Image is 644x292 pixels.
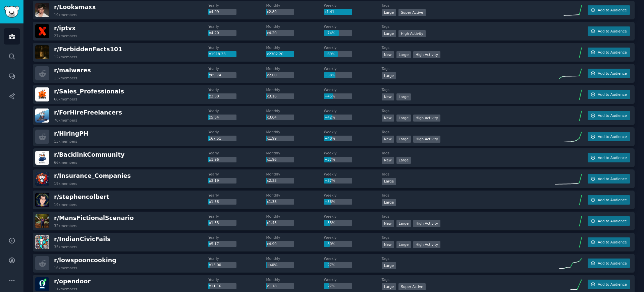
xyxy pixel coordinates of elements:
[267,31,277,35] span: x4.20
[324,242,335,246] span: +30%
[588,195,630,205] button: Add to Audience
[35,277,49,291] img: opendoor
[324,277,382,282] dt: Weekly
[209,73,221,77] span: x89.74
[54,88,124,95] span: r/ Sales_Professionals
[266,277,324,282] dt: Monthly
[266,3,324,8] dt: Monthly
[324,87,382,92] dt: Weekly
[598,71,627,76] span: Add to Audience
[35,3,49,17] img: Looksmaxx
[588,237,630,247] button: Add to Audience
[266,87,324,92] dt: Monthly
[209,178,219,182] span: x3.19
[413,241,440,248] div: High Activity
[382,30,396,37] div: Large
[324,52,335,56] span: +69%
[266,24,324,29] dt: Monthly
[382,45,555,50] dt: Tags
[588,280,630,289] button: Add to Audience
[324,235,382,240] dt: Weekly
[266,235,324,240] dt: Monthly
[209,52,226,56] span: x1918.33
[54,55,77,59] div: 12k members
[413,115,440,122] div: High Activity
[382,9,396,16] div: Large
[54,215,134,221] span: r/ MansFictionalScenario
[208,24,266,29] dt: Yearly
[266,172,324,176] dt: Monthly
[324,31,335,35] span: +74%
[588,174,630,184] button: Add to Audience
[396,93,411,100] div: Large
[54,266,77,270] div: 16k members
[267,178,277,182] span: x2.33
[382,130,555,134] dt: Tags
[208,130,266,134] dt: Yearly
[598,155,627,160] span: Add to Audience
[382,199,396,206] div: Large
[266,214,324,219] dt: Monthly
[382,256,555,261] dt: Tags
[267,136,277,140] span: x1.99
[54,236,111,242] span: r/ IndianCivicFails
[324,214,382,219] dt: Weekly
[54,181,77,186] div: 19k members
[54,160,77,165] div: 66k members
[588,69,630,78] button: Add to Audience
[35,24,49,38] img: iptvx
[324,263,335,267] span: +27%
[208,108,266,113] dt: Yearly
[54,202,77,207] div: 19k members
[267,242,277,246] span: x4.99
[396,136,411,143] div: Large
[413,136,440,143] div: High Activity
[396,220,411,227] div: Large
[54,76,77,80] div: 13k members
[382,115,394,122] div: New
[54,25,76,31] span: r/ iptvx
[267,284,277,288] span: x1.18
[324,108,382,113] dt: Weekly
[382,241,394,248] div: New
[267,73,277,77] span: x2.00
[598,92,627,97] span: Add to Audience
[54,33,77,38] div: 27k members
[396,115,411,122] div: Large
[4,6,19,18] img: GummySearch logo
[266,66,324,71] dt: Monthly
[324,130,382,134] dt: Weekly
[209,94,219,98] span: x3.80
[396,157,411,164] div: Large
[382,235,555,240] dt: Tags
[208,66,266,71] dt: Yearly
[208,3,266,8] dt: Yearly
[413,220,440,227] div: High Activity
[35,151,49,165] img: BacklinkCommunity
[209,115,219,119] span: x5.64
[208,256,266,261] dt: Yearly
[398,283,426,290] div: Super Active
[588,153,630,162] button: Add to Audience
[588,132,630,141] button: Add to Audience
[267,115,277,119] span: x3.04
[382,214,555,219] dt: Tags
[588,216,630,226] button: Add to Audience
[588,90,630,99] button: Add to Audience
[35,172,49,186] img: Insurance_Companies
[208,277,266,282] dt: Yearly
[588,5,630,15] button: Add to Audience
[598,29,627,33] span: Add to Audience
[54,12,77,17] div: 19k members
[267,10,277,14] span: x2.89
[35,235,49,249] img: IndianCivicFails
[598,50,627,55] span: Add to Audience
[267,263,277,267] span: +40%
[209,136,221,140] span: x67.51
[324,256,382,261] dt: Weekly
[267,52,283,56] span: x2302.20
[324,115,335,119] span: +42%
[598,240,627,244] span: Add to Audience
[324,45,382,50] dt: Weekly
[54,109,122,116] span: r/ ForHireFreelancers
